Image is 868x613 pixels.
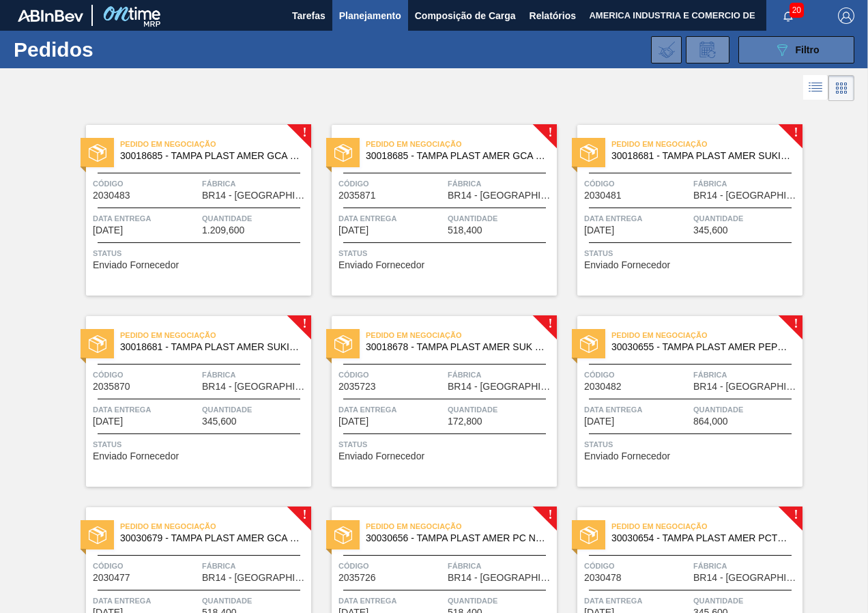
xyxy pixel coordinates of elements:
span: Tarefas [292,8,325,24]
span: Quantidade [693,403,799,416]
span: 2035723 [338,382,376,392]
span: Status [93,438,308,451]
span: Quantidade [202,403,308,416]
span: Pedido em Negociação [611,328,802,342]
span: BR14 - Curitibana [202,190,308,201]
span: 2035871 [338,190,376,201]
span: 24/10/2025 [584,416,614,427]
span: 172,800 [448,416,482,427]
img: status [334,526,352,544]
span: 30018685 - TAMPA PLAST AMER GCA S/LINER [120,151,300,161]
a: !statusPedido em Negociação30018685 - TAMPA PLAST AMER GCA S/LINERCódigo2035871FábricaBR14 - [GEO... [311,125,557,296]
span: BR14 - Curitibana [693,190,799,201]
span: Quantidade [693,594,799,608]
span: Código [338,177,444,190]
span: 2030477 [93,573,130,583]
span: 30018681 - TAMPA PLAST AMER SUKITA S/LINER [120,342,300,352]
span: Status [338,246,553,260]
span: Pedido em Negociação [611,519,802,533]
span: Quantidade [448,403,553,416]
span: Filtro [796,44,820,55]
span: BR14 - Curitibana [202,382,308,392]
span: BR14 - Curitibana [202,573,308,583]
span: BR14 - Curitibana [693,573,799,583]
img: Logout [838,8,854,24]
span: 864,000 [693,416,728,427]
span: Fábrica [202,559,308,573]
span: Fábrica [448,559,553,573]
div: Visão em Cards [828,75,854,101]
span: Código [584,559,690,573]
span: Fábrica [693,177,799,190]
span: Pedido em Negociação [366,519,557,533]
span: Status [338,438,553,451]
div: Importar Negociações dos Pedidos [651,36,682,63]
span: Relatórios [530,8,576,24]
span: 2030478 [584,573,622,583]
span: 30030655 - TAMPA PLAST AMER PEPSI ZERO NIV24 [611,342,792,352]
span: Pedido em Negociação [120,137,311,151]
span: 1.209,600 [202,225,244,236]
span: Status [584,246,799,260]
span: Fábrica [202,177,308,190]
img: TNhmsLtSVTkK8tSr43FrP2fwEKptu5GPRR3wAAAABJRU5ErkJggg== [18,10,83,22]
span: 24/10/2025 [584,225,614,236]
span: Enviado Fornecedor [584,260,670,270]
span: Data Entrega [338,212,444,225]
span: Pedido em Negociação [611,137,802,151]
button: Filtro [738,36,854,63]
img: status [89,144,106,162]
span: 2030483 [93,190,130,201]
span: 24/10/2025 [338,225,368,236]
img: status [580,335,598,353]
span: BR14 - Curitibana [448,573,553,583]
span: Quantidade [693,212,799,225]
span: Composição de Carga [415,8,516,24]
span: 24/10/2025 [338,416,368,427]
span: 30018678 - TAMPA PLAST AMER SUK TUBAINA S/LINER [366,342,546,352]
img: status [334,335,352,353]
span: 24/10/2025 [93,225,123,236]
a: !statusPedido em Negociação30018678 - TAMPA PLAST AMER SUK TUBAINA S/LINERCódigo2035723FábricaBR1... [311,316,557,487]
span: 345,600 [693,225,728,236]
button: Notificações [766,6,810,25]
h1: Pedidos [14,42,202,57]
a: !statusPedido em Negociação30030655 - TAMPA PLAST AMER PEPSI ZERO NIV24Código2030482FábricaBR14 -... [557,316,802,487]
span: Data Entrega [93,403,199,416]
span: Quantidade [202,212,308,225]
span: Quantidade [448,594,553,608]
span: Enviado Fornecedor [93,260,179,270]
span: BR14 - Curitibana [448,190,553,201]
span: 20 [790,3,804,18]
span: BR14 - Curitibana [693,382,799,392]
span: Código [93,559,199,573]
span: Fábrica [693,559,799,573]
span: Quantidade [448,212,553,225]
span: Pedido em Negociação [120,519,311,533]
span: Data Entrega [584,212,690,225]
span: Enviado Fornecedor [338,260,424,270]
span: 30030656 - TAMPA PLAST AMER PC NIV24 [366,533,546,543]
img: status [580,144,598,162]
span: Enviado Fornecedor [338,451,424,461]
div: Solicitação de Revisão de Pedidos [686,36,729,63]
div: Visão em Lista [803,75,828,101]
span: Data Entrega [584,594,690,608]
span: 30030654 - TAMPA PLAST AMER PCTW NIV24 [611,533,792,543]
span: BR14 - Curitibana [448,382,553,392]
span: Pedido em Negociação [366,137,557,151]
span: 2035726 [338,573,376,583]
span: Código [584,368,690,382]
span: Código [338,368,444,382]
span: Fábrica [448,177,553,190]
span: Código [93,368,199,382]
span: Data Entrega [93,212,199,225]
span: 30018685 - TAMPA PLAST AMER GCA S/LINER [366,151,546,161]
span: Pedido em Negociação [120,328,311,342]
img: status [89,335,106,353]
span: Fábrica [693,368,799,382]
span: 30018681 - TAMPA PLAST AMER SUKITA S/LINER [611,151,792,161]
span: Planejamento [339,8,401,24]
span: 2035870 [93,382,130,392]
a: !statusPedido em Negociação30018685 - TAMPA PLAST AMER GCA S/LINERCódigo2030483FábricaBR14 - [GEO... [66,125,311,296]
